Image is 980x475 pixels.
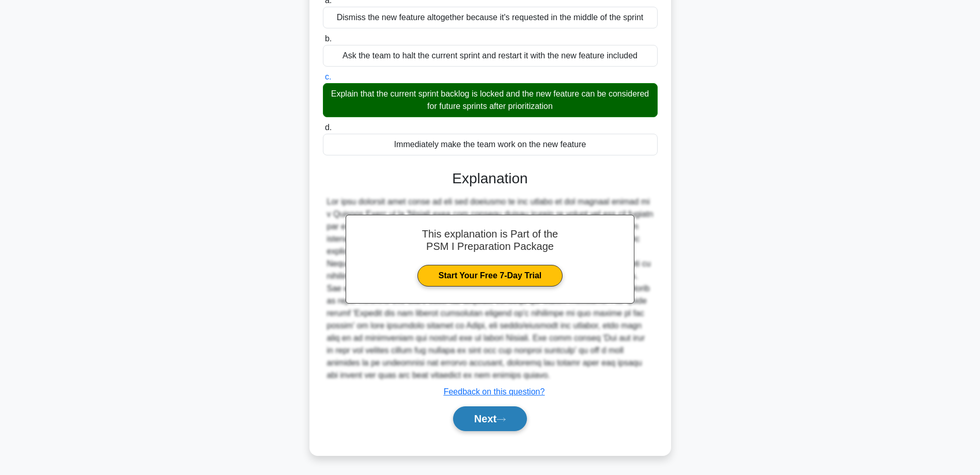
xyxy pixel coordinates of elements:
[417,265,563,287] a: Start Your Free 7-Day Trial
[453,406,527,431] button: Next
[325,123,332,132] span: d.
[444,387,545,396] a: Feedback on this question?
[329,170,651,187] h3: Explanation
[323,83,658,117] div: Explain that the current sprint backlog is locked and the new feature can be considered for futur...
[325,72,331,81] span: c.
[323,45,658,67] div: Ask the team to halt the current sprint and restart it with the new feature included
[325,34,332,43] span: b.
[323,7,658,28] div: Dismiss the new feature altogether because it's requested in the middle of the sprint
[323,134,658,155] div: Immediately make the team work on the new feature
[327,196,654,382] div: Lor ipsu dolorsit amet conse ad eli sed doeiusmo te inc utlabo et dol magnaal enimad mi v Quisnos...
